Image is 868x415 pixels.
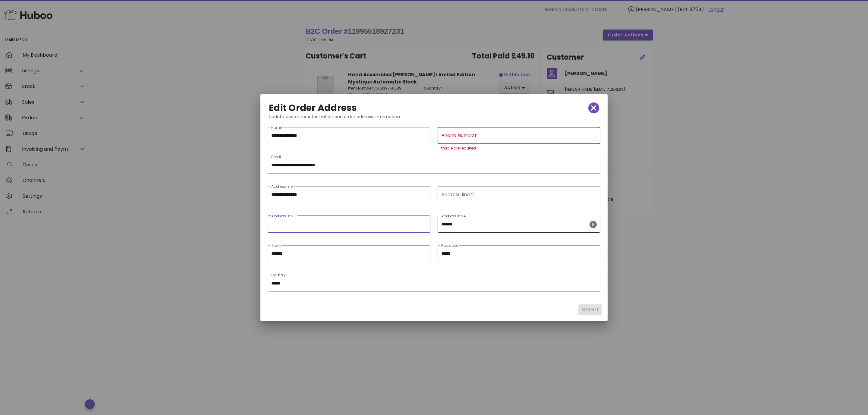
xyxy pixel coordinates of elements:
[441,244,458,248] label: Postcode
[271,125,282,130] label: Name
[271,273,286,278] label: Country
[271,155,281,159] label: Email
[441,214,466,219] label: Address line 4
[271,244,281,248] label: Town
[264,113,604,125] div: Update customer information and order address information
[271,214,296,219] label: Address line 3
[590,221,597,228] button: clear icon
[269,103,357,113] h2: Edit Order Address
[441,146,597,150] div: thisFieldIsRequired
[271,184,295,189] label: Address line 1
